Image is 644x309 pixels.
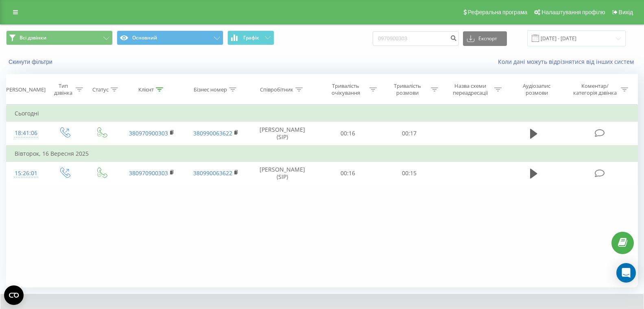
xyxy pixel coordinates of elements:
[6,58,57,65] button: Скинути фільтри
[317,122,379,146] td: 00:16
[373,31,459,46] input: Пошук за номером
[15,125,37,141] div: 18:41:06
[4,86,46,93] div: [PERSON_NAME]
[6,30,113,45] button: Всі дзвінки
[571,83,619,96] div: Коментар/категорія дзвінка
[616,263,636,283] div: Open Intercom Messenger
[512,83,562,96] div: Аудіозапис розмови
[248,122,317,146] td: [PERSON_NAME] (SIP)
[117,30,223,45] button: Основний
[4,285,24,305] button: Open CMP widget
[7,105,638,122] td: Сьогодні
[468,9,528,15] span: Реферальна програма
[193,169,232,177] a: 380990063622
[541,9,605,15] span: Налаштування профілю
[260,86,293,93] div: Співробітник
[317,161,379,185] td: 00:16
[129,169,168,177] a: 380970900303
[449,83,492,96] div: Назва схеми переадресації
[15,165,37,181] div: 15:26:01
[248,161,317,185] td: [PERSON_NAME] (SIP)
[379,122,441,146] td: 00:17
[138,86,154,93] div: Клієнт
[243,35,259,41] span: Графік
[7,146,638,162] td: Вівторок, 16 Вересня 2025
[20,35,46,41] span: Всі дзвінки
[463,31,507,46] button: Експорт
[53,83,74,96] div: Тип дзвінка
[498,58,638,65] a: Коли дані можуть відрізнятися вiд інших систем
[194,86,227,93] div: Бізнес номер
[92,86,109,93] div: Статус
[379,161,441,185] td: 00:15
[619,9,633,15] span: Вихід
[324,83,367,96] div: Тривалість очікування
[386,83,429,96] div: Тривалість розмови
[227,30,274,45] button: Графік
[129,129,168,137] a: 380970900303
[193,129,232,137] a: 380990063622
